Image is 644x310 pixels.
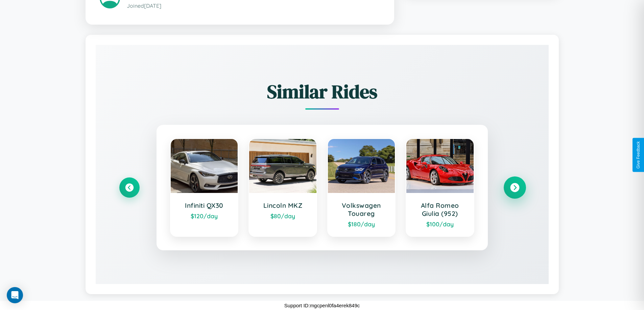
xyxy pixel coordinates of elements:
p: Joined [DATE] [127,1,380,11]
h3: Alfa Romeo Giulia (952) [413,201,467,218]
a: Volkswagen Touareg$180/day [327,138,396,237]
div: $ 120 /day [177,212,231,220]
a: Alfa Romeo Giulia (952)$100/day [406,138,474,237]
h3: Infiniti QX30 [177,201,231,209]
h3: Lincoln MKZ [256,201,310,209]
div: Give Feedback [636,141,641,169]
a: Lincoln MKZ$80/day [248,138,317,237]
h2: Similar Rides [119,79,525,105]
div: $ 100 /day [413,220,467,228]
p: Support ID: mgcpenl0fa4erek849c [284,301,360,310]
div: Open Intercom Messenger [7,287,23,303]
a: Infiniti QX30$120/day [170,138,239,237]
div: $ 180 /day [335,220,388,228]
h3: Volkswagen Touareg [335,201,388,218]
div: $ 80 /day [256,212,310,220]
